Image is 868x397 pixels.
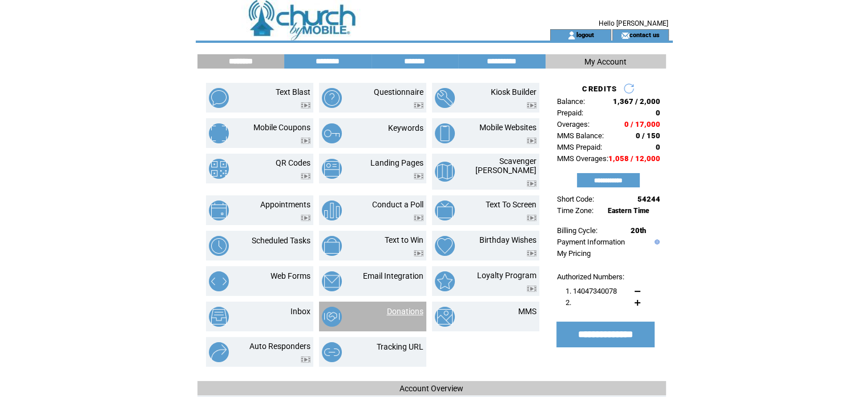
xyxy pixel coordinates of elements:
a: Scheduled Tasks [252,236,310,245]
img: loyalty-program.png [435,271,455,291]
a: Text Blast [276,87,310,97]
img: mms.png [435,307,455,327]
span: Short Code: [557,195,594,203]
a: Conduct a Poll [372,200,423,209]
img: video.png [527,138,536,144]
img: conduct-a-poll.png [322,200,342,220]
img: video.png [414,173,423,179]
img: birthday-wishes.png [435,236,455,256]
img: inbox.png [209,307,229,327]
img: account_icon.gif [567,31,576,40]
img: appointments.png [209,200,229,220]
span: Eastern Time [608,207,649,215]
span: 1,367 / 2,000 [613,97,660,106]
a: logout [576,31,594,38]
a: Appointments [260,200,310,209]
a: Text to Win [385,235,423,244]
a: Scavenger [PERSON_NAME] [475,157,536,175]
img: qr-codes.png [209,159,229,179]
img: keywords.png [322,123,342,143]
span: 0 [656,143,660,151]
img: video.png [527,215,536,221]
a: Mobile Websites [479,123,536,132]
img: video.png [414,102,423,109]
img: video.png [527,250,536,256]
a: Auto Responders [249,342,310,351]
a: Questionnaire [374,87,423,97]
img: video.png [301,356,310,363]
a: Kiosk Builder [491,87,536,97]
span: My Account [584,57,627,66]
a: Loyalty Program [477,271,536,280]
img: video.png [527,181,536,187]
a: Payment Information [557,238,625,246]
span: Time Zone: [557,206,594,215]
img: video.png [301,102,310,109]
span: MMS Balance: [557,131,604,140]
a: Mobile Coupons [253,123,310,132]
span: Balance: [557,97,585,106]
span: CREDITS [582,85,617,93]
span: Overages: [557,120,590,129]
span: Authorized Numbers: [557,272,624,281]
span: MMS Prepaid: [557,143,602,151]
span: 20th [631,226,646,235]
img: video.png [527,286,536,292]
img: landing-pages.png [322,159,342,179]
a: Inbox [290,307,310,316]
span: 54244 [637,195,660,203]
img: help.gif [652,239,660,244]
img: text-blast.png [209,88,229,108]
span: Prepaid: [557,109,583,117]
span: 1. 14047340078 [566,287,617,295]
a: My Pricing [557,249,591,258]
span: 0 [656,109,660,117]
span: 0 / 150 [636,131,660,140]
img: video.png [301,173,310,179]
a: Text To Screen [486,200,536,209]
a: MMS [518,307,536,316]
img: contact_us_icon.gif [621,31,629,40]
a: Birthday Wishes [479,235,536,244]
span: Billing Cycle: [557,226,597,235]
span: 0 / 17,000 [624,120,660,129]
img: web-forms.png [209,271,229,291]
img: text-to-win.png [322,236,342,256]
span: MMS Overages: [557,154,608,163]
img: mobile-coupons.png [209,123,229,143]
a: Tracking URL [377,342,423,351]
img: mobile-websites.png [435,123,455,143]
img: scavenger-hunt.png [435,162,455,182]
img: video.png [527,102,536,109]
img: video.png [414,215,423,221]
img: auto-responders.png [209,342,229,362]
a: Web Forms [271,271,310,280]
span: Hello [PERSON_NAME] [599,19,668,27]
a: QR Codes [276,158,310,167]
img: tracking-url.png [322,342,342,362]
img: video.png [301,138,310,144]
img: questionnaire.png [322,88,342,108]
img: text-to-screen.png [435,200,455,220]
span: 2. [566,298,571,307]
a: Email Integration [363,271,423,280]
a: Landing Pages [370,158,423,167]
span: 1,058 / 12,000 [608,154,660,163]
a: contact us [629,31,660,38]
img: kiosk-builder.png [435,88,455,108]
img: video.png [414,250,423,256]
img: scheduled-tasks.png [209,236,229,256]
a: Donations [387,307,423,316]
a: Keywords [388,123,423,133]
img: donations.png [322,307,342,327]
span: Account Overview [399,384,463,393]
img: email-integration.png [322,271,342,291]
img: video.png [301,215,310,221]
